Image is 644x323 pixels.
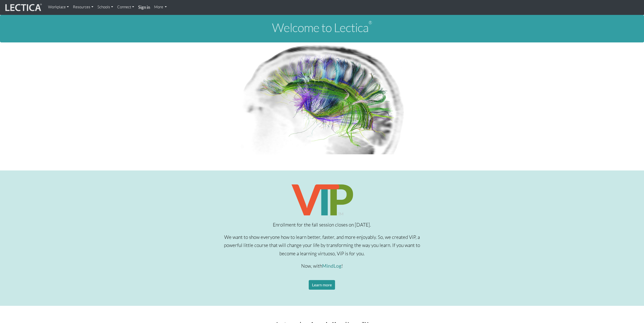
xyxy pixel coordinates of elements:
p: Now, with ! [221,262,423,270]
a: Workplace [46,2,71,12]
h1: Welcome to Lectica [4,21,640,34]
a: More [152,2,169,12]
a: Schools [95,2,115,12]
sup: ® [368,20,372,25]
p: Enrollment for the fall session closes on [DATE]. [221,221,423,229]
a: MindLog [322,263,341,269]
p: We want to show everyone how to learn better, faster, and more enjoyably. So, we created ViP, a p... [221,233,423,258]
img: Human Connectome Project Image [238,42,406,155]
strong: Sign in [138,5,150,10]
img: lecticalive [4,3,42,12]
a: Learn more [309,280,335,290]
a: Resources [71,2,95,12]
a: Connect [115,2,136,12]
a: Sign in [136,2,152,13]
